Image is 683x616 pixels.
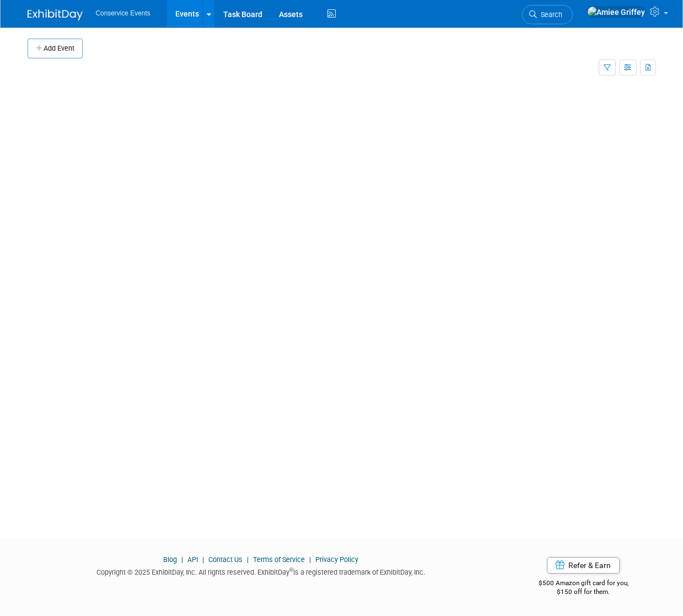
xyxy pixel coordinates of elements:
a: Terms of Service [253,555,305,564]
a: Search [522,5,573,24]
sup: ® [289,567,293,573]
a: Blog [163,555,177,564]
img: ExhibitDay [28,9,83,20]
span: Conservice Events [96,9,150,17]
img: Amiee Griffey [587,6,646,18]
div: Copyright © 2025 ExhibitDay, Inc. All rights reserved. ExhibitDay is a registered trademark of Ex... [28,565,495,577]
div: $500 Amazon gift card for you, [511,571,656,597]
span: | [306,555,314,564]
span: | [200,555,207,564]
a: API [187,555,198,564]
a: Refer & Earn [547,557,620,574]
a: Contact Us [208,555,243,564]
span: Search [537,10,562,19]
span: | [179,555,186,564]
a: Privacy Policy [315,555,358,564]
span: | [244,555,251,564]
div: $150 off for them. [511,587,656,597]
button: Add Event [28,39,83,58]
